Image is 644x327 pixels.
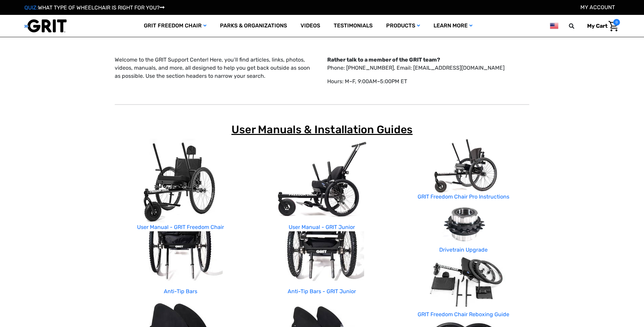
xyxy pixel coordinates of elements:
a: GRIT Freedom Chair Reboxing Guide [418,311,509,318]
span: My Cart [587,23,607,29]
a: Account [580,4,615,10]
input: Search [572,19,582,33]
a: GRIT Freedom Chair [137,15,213,37]
a: Anti-Tip Bars - GRIT Junior [288,288,356,295]
a: Testimonials [327,15,379,37]
span: 0 [613,19,620,26]
a: QUIZ:WHAT TYPE OF WHEELCHAIR IS RIGHT FOR YOU? [24,4,164,11]
a: User Manual - GRIT Freedom Chair [137,224,224,230]
a: Videos [294,15,327,37]
a: Learn More [427,15,479,37]
img: GRIT All-Terrain Wheelchair and Mobility Equipment [24,19,67,33]
span: User Manuals & Installation Guides [231,123,413,136]
strong: Rather talk to a member of the GRIT team? [327,56,440,63]
a: Drivetrain Upgrade [439,247,488,253]
span: QUIZ: [24,4,38,11]
p: Hours: M–F, 9:00AM–5:00PM ET [327,77,530,86]
a: User Manual - GRIT Junior [289,224,355,230]
a: Cart with 0 items [582,19,620,33]
img: us.png [550,22,558,30]
a: GRIT Freedom Chair Pro Instructions [418,193,509,200]
a: Anti-Tip Bars [164,288,197,295]
img: Cart [608,21,618,31]
p: Phone: [PHONE_NUMBER], Email: [EMAIL_ADDRESS][DOMAIN_NAME] [327,56,530,72]
p: Welcome to the GRIT Support Center! Here, you’ll find articles, links, photos, videos, manuals, a... [115,56,317,80]
a: Products [379,15,427,37]
a: Parks & Organizations [213,15,294,37]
